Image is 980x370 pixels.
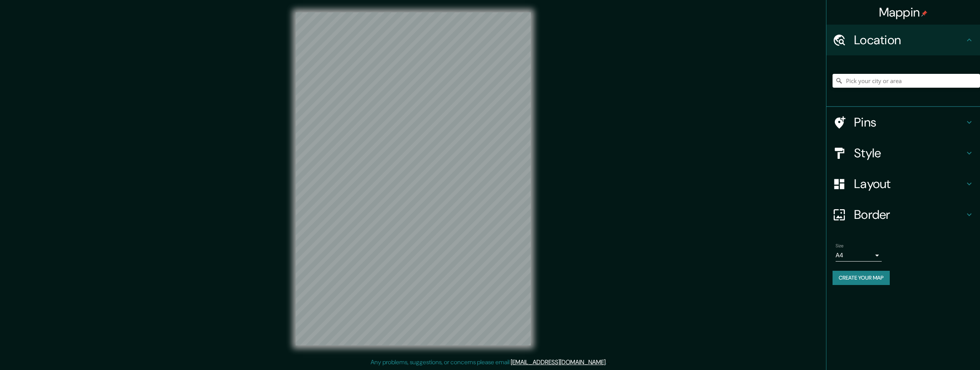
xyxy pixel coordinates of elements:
div: . [608,358,609,367]
div: Style [826,138,980,168]
div: Layout [826,168,980,199]
h4: Border [854,207,965,222]
h4: Mappin [879,5,928,20]
a: [EMAIL_ADDRESS][DOMAIN_NAME] [511,358,606,366]
div: . [607,358,608,367]
h4: Pins [854,115,965,130]
canvas: Map [296,12,531,345]
input: Pick your city or area [833,74,980,88]
h4: Location [854,32,965,48]
h4: Style [854,145,965,161]
div: Location [826,25,980,55]
p: Any problems, suggestions, or concerns please email . [371,358,607,367]
div: Pins [826,107,980,138]
img: pin-icon.png [921,10,927,17]
button: Create your map [833,271,890,285]
div: Border [826,199,980,230]
div: A4 [836,249,882,262]
h4: Layout [854,176,965,192]
label: Size [836,243,844,249]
